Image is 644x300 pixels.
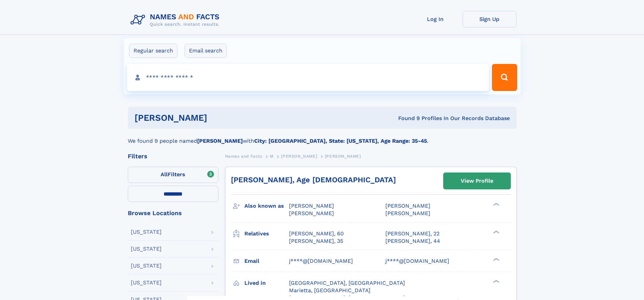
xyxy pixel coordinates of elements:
[197,138,243,144] b: [PERSON_NAME]
[128,167,218,183] label: Filters
[131,246,162,252] div: [US_STATE]
[385,230,439,237] a: [PERSON_NAME], 22
[289,230,344,237] a: [PERSON_NAME], 60
[281,152,317,160] a: [PERSON_NAME]
[385,237,440,245] a: [PERSON_NAME], 44
[244,277,289,289] h3: Lived in
[225,152,262,160] a: Names and Facts
[161,171,168,178] span: All
[244,255,289,267] h3: Email
[385,203,430,209] span: [PERSON_NAME]
[461,173,493,189] div: View Profile
[131,263,162,269] div: [US_STATE]
[281,154,317,159] span: [PERSON_NAME]
[128,129,517,145] div: We found 9 people named with .
[244,200,289,212] h3: Also known as
[492,64,517,91] button: Search Button
[231,176,396,184] a: [PERSON_NAME], Age [DEMOGRAPHIC_DATA]
[254,138,427,144] b: City: [GEOGRAPHIC_DATA], State: [US_STATE], Age Range: 35-45
[127,64,489,91] input: search input
[128,153,218,159] div: Filters
[289,237,343,245] a: [PERSON_NAME], 35
[303,115,510,122] div: Found 9 Profiles In Our Records Database
[289,203,334,209] span: [PERSON_NAME]
[462,11,517,27] a: Sign Up
[289,280,405,286] span: [GEOGRAPHIC_DATA], [GEOGRAPHIC_DATA]
[135,114,303,122] h1: [PERSON_NAME]
[325,154,361,159] span: [PERSON_NAME]
[131,280,162,285] div: [US_STATE]
[270,154,273,159] span: M
[385,210,430,216] span: [PERSON_NAME]
[289,210,334,216] span: [PERSON_NAME]
[492,257,500,261] div: ❯
[270,152,273,160] a: M
[244,228,289,239] h3: Relatives
[444,173,510,189] a: View Profile
[289,287,371,294] span: Marietta, [GEOGRAPHIC_DATA]
[492,230,500,234] div: ❯
[492,279,500,283] div: ❯
[128,11,225,29] img: Logo Names and Facts
[129,44,177,58] label: Regular search
[492,202,500,207] div: ❯
[131,229,162,235] div: [US_STATE]
[408,11,462,27] a: Log In
[185,44,227,58] label: Email search
[128,210,218,216] div: Browse Locations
